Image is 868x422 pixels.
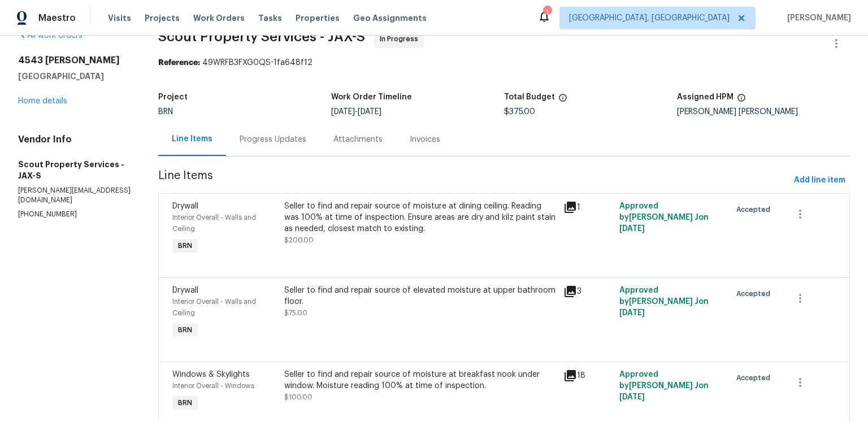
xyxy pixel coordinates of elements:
[18,186,131,205] p: [PERSON_NAME][EMAIL_ADDRESS][DOMAIN_NAME]
[284,369,557,391] div: Seller to find and repair source of moisture at breakfast nook under window. Moisture reading 100...
[284,285,557,307] div: Seller to find and repair source of elevated moisture at upper bathroom floor.
[172,133,212,145] div: Line Items
[504,93,555,101] h5: Total Budget
[173,240,197,251] span: BRN
[18,32,83,40] a: All work orders
[736,288,775,299] span: Accepted
[331,93,412,101] h5: Work Order Timeline
[563,369,613,382] div: 18
[358,108,381,116] span: [DATE]
[108,12,131,24] span: Visits
[737,93,746,108] span: The hpm assigned to this work order.
[543,7,551,18] div: 1
[158,108,173,116] span: BRN
[563,201,613,214] div: 1
[172,202,198,210] span: Drywall
[619,393,645,401] span: [DATE]
[619,202,709,233] span: Approved by [PERSON_NAME] J on
[284,394,313,401] span: $100.00
[172,298,256,316] span: Interior Overall - Walls and Ceiling
[193,12,245,24] span: Work Orders
[172,371,250,379] span: Windows & Skylights
[172,214,256,232] span: Interior Overall - Walls and Ceiling
[677,108,850,116] div: [PERSON_NAME] [PERSON_NAME]
[284,237,314,243] span: $200.00
[569,12,730,24] span: [GEOGRAPHIC_DATA], [GEOGRAPHIC_DATA]
[783,12,851,24] span: [PERSON_NAME]
[18,159,131,181] h5: Scout Property Services - JAX-S
[38,12,76,24] span: Maestro
[619,309,645,317] span: [DATE]
[145,12,180,24] span: Projects
[333,134,383,145] div: Attachments
[558,93,567,108] span: The total cost of line items that have been proposed by Opendoor. This sum includes line items th...
[172,286,198,294] span: Drywall
[18,210,131,219] p: [PHONE_NUMBER]
[18,55,131,66] h2: 4543 [PERSON_NAME]
[240,134,306,145] div: Progress Updates
[18,71,131,82] h5: [GEOGRAPHIC_DATA]
[563,285,613,298] div: 3
[410,134,440,145] div: Invoices
[172,382,254,389] span: Interior Overall - Windows
[353,12,427,24] span: Geo Assignments
[173,397,197,408] span: BRN
[173,324,197,336] span: BRN
[789,170,850,191] button: Add line item
[158,170,789,191] span: Line Items
[677,93,734,101] h5: Assigned HPM
[736,372,775,384] span: Accepted
[794,173,845,188] span: Add line item
[619,371,709,401] span: Approved by [PERSON_NAME] J on
[331,108,381,116] span: -
[736,204,775,215] span: Accepted
[619,286,709,317] span: Approved by [PERSON_NAME] J on
[18,97,67,105] a: Home details
[619,225,645,233] span: [DATE]
[158,30,365,43] span: Scout Property Services - JAX-S
[258,14,282,22] span: Tasks
[380,33,423,45] span: In Progress
[284,310,307,316] span: $75.00
[296,12,340,24] span: Properties
[158,93,188,101] h5: Project
[158,59,200,67] b: Reference:
[18,134,131,145] h4: Vendor Info
[284,201,557,234] div: Seller to find and repair source of moisture at dining ceiling. Reading was 100% at time of inspe...
[158,57,850,68] div: 49WRFB3FXG0QS-1fa648f12
[331,108,355,116] span: [DATE]
[504,108,535,116] span: $375.00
